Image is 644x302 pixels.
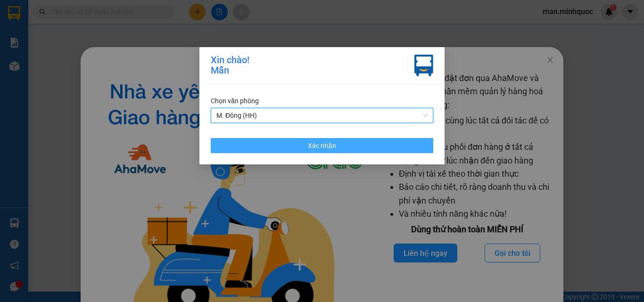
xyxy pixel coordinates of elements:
[414,55,433,76] img: vxr-icon
[211,55,249,76] div: Xin chào! Mẫn
[211,138,433,153] button: Xác nhận
[308,140,336,151] span: Xác nhận
[216,108,428,122] span: M. Đông (HH)
[211,96,433,106] div: Chọn văn phòng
